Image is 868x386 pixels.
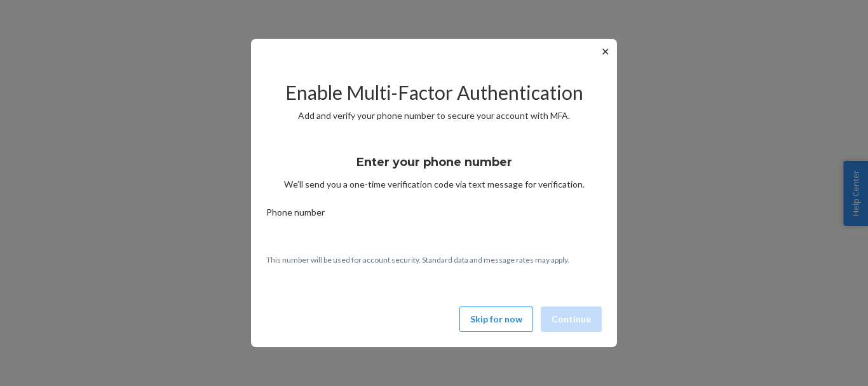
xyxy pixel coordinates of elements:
span: Phone number [266,206,325,224]
div: We’ll send you a one-time verification code via text message for verification. [266,144,602,191]
p: This number will be used for account security. Standard data and message rates may apply. [266,254,602,265]
button: Continue [541,307,602,332]
button: ✕ [599,44,612,59]
h3: Enter your phone number [356,154,512,170]
p: Add and verify your phone number to secure your account with MFA. [266,109,602,122]
h2: Enable Multi-Factor Authentication [266,82,602,103]
button: Skip for now [459,307,533,332]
